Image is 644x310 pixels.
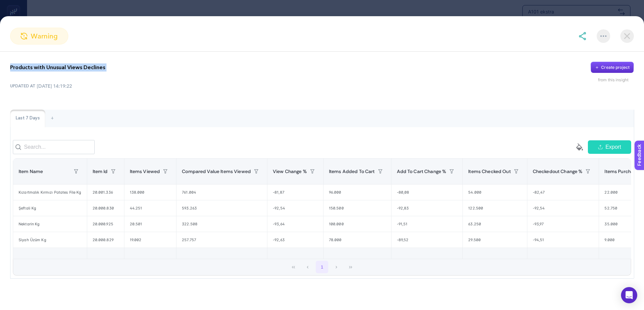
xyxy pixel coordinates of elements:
div: Siyah Üzüm Kg [13,232,87,248]
span: Items Viewed [130,169,160,174]
div: 100.000 [324,216,391,232]
div: 257.757 [176,232,267,248]
span: Items Checked Out [468,169,510,174]
span: Items Purchased [604,169,642,174]
div: 593.263 [176,200,267,216]
div: Create project [601,65,629,70]
input: Search... [13,140,95,154]
span: Item Name [19,169,43,174]
img: close-dialog [620,29,634,43]
div: -93,64 [267,216,323,232]
span: Checkedout Change % [533,169,583,174]
div: from this insight [598,77,634,83]
div: Kızartmalık Kırmızı Patates File Kg [13,185,87,200]
div: -91,51 [391,216,463,232]
img: warning [21,33,27,39]
div: Şeftali Kg [13,200,87,216]
div: 96.000 [324,185,391,200]
div: Open Intercom Messenger [621,287,637,303]
div: 20.000.830 [87,200,124,216]
div: -94,51 [527,232,599,248]
div: 20.001.336 [87,185,124,200]
div: 761.004 [176,185,267,200]
span: View Change % [273,169,307,174]
span: UPDATED AT [10,83,35,89]
div: 138.000 [124,185,176,200]
button: 1 [316,261,329,274]
span: Item Id [93,169,108,174]
div: -80,08 [391,185,463,200]
img: More options [600,35,606,37]
div: -92,54 [527,200,599,216]
time: [DATE] 14:19:22 [37,83,72,89]
div: -92,63 [267,232,323,248]
div: 44.251 [124,200,176,216]
p: Products with Unusual Views Declines [10,63,105,72]
div: 29.500 [463,232,527,248]
div: 20.000.925 [87,216,124,232]
span: Compared Value Items Viewed [182,169,251,174]
span: Items Added To Cart [329,169,375,174]
div: 78.000 [324,232,391,248]
div: -82,47 [527,185,599,200]
div: 20.000.829 [87,232,124,248]
div: 322.508 [176,216,267,232]
button: Export [588,140,631,154]
button: Create project [591,62,634,73]
div: + [45,110,59,127]
span: Add To Cart Change % [397,169,447,174]
div: 19.002 [124,232,176,248]
div: 20.501 [124,216,176,232]
div: -81,87 [267,185,323,200]
div: -93,97 [527,216,599,232]
span: Feedback [4,2,26,7]
div: 150.500 [324,200,391,216]
div: -92,54 [267,200,323,216]
div: -92,83 [391,200,463,216]
div: 63.250 [463,216,527,232]
div: Last 7 Days [10,110,45,127]
span: Export [605,143,621,151]
div: 54.000 [463,185,527,200]
div: -89,52 [391,232,463,248]
div: Nektarin Kg [13,216,87,232]
img: share [578,32,587,40]
div: 122.500 [463,200,527,216]
span: warning [31,31,58,41]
